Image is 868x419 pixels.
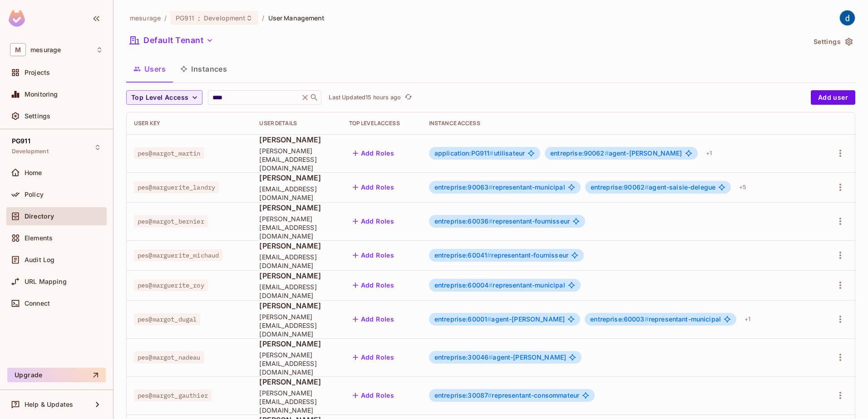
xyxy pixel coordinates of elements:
[259,377,334,387] span: [PERSON_NAME]
[434,218,570,225] span: representant-fournisseur
[134,120,245,127] div: User Key
[489,149,493,157] span: #
[401,92,414,103] span: Click to refresh data
[429,120,814,127] div: Instance Access
[434,391,492,399] span: entreprise:30087
[487,315,491,323] span: #
[590,315,649,323] span: entreprise:60003
[434,392,579,399] span: representant-consommateur
[488,353,493,361] span: #
[25,401,73,408] span: Help & Updates
[12,137,30,145] span: PG911
[349,120,414,127] div: Top Level Access
[259,351,334,376] span: [PERSON_NAME][EMAIL_ADDRESS][DOMAIN_NAME]
[488,281,493,289] span: #
[25,213,54,220] span: Directory
[126,58,173,80] button: Users
[259,173,334,183] span: [PERSON_NAME]
[349,350,398,365] button: Add Roles
[134,390,212,401] span: pes@margot_gauthier
[645,315,649,323] span: #
[259,185,334,202] span: [EMAIL_ADDRESS][DOMAIN_NAME]
[25,300,50,307] span: Connect
[204,14,246,22] span: Development
[134,147,204,159] span: pes@margot_martin
[645,183,649,191] span: #
[349,388,398,403] button: Add Roles
[30,46,61,54] span: Workspace: mesurage
[591,184,716,191] span: agent-saisie-delegue
[735,180,750,195] div: + 5
[404,93,412,102] span: refresh
[25,169,42,176] span: Home
[403,92,414,103] button: refresh
[349,312,398,326] button: Add Roles
[25,278,67,285] span: URL Mapping
[259,203,334,213] span: [PERSON_NAME]
[259,389,334,414] span: [PERSON_NAME][EMAIL_ADDRESS][DOMAIN_NAME]
[134,279,208,291] span: pes@marguerite_roy
[259,135,334,145] span: [PERSON_NAME]
[434,281,493,289] span: entreprise:60004
[329,94,401,101] p: Last Updated 15 hours ago
[197,15,201,22] span: :
[164,14,167,22] li: /
[259,283,334,300] span: [EMAIL_ADDRESS][DOMAIN_NAME]
[25,69,50,76] span: Projects
[25,112,50,120] span: Settings
[131,92,188,103] span: Top Level Access
[434,353,493,361] span: entreprise:30046
[434,316,565,323] span: agent-[PERSON_NAME]
[259,241,334,251] span: [PERSON_NAME]
[434,217,493,225] span: entreprise:60036
[173,58,234,80] button: Instances
[811,90,855,105] button: Add user
[349,180,398,195] button: Add Roles
[702,146,715,161] div: + 1
[550,150,682,157] span: agent-[PERSON_NAME]
[25,256,54,263] span: Audit Log
[259,120,334,127] div: User Details
[840,10,855,25] img: dev 911gcl
[349,146,398,161] button: Add Roles
[487,251,491,259] span: #
[434,149,494,157] span: application:PG911
[434,315,492,323] span: entreprise:60001
[7,368,106,382] button: Upgrade
[488,217,493,225] span: #
[126,33,217,48] button: Default Tenant
[434,150,525,157] span: utilisateur
[434,252,568,259] span: representant-fournisseur
[268,14,325,22] span: User Management
[434,184,565,191] span: representant-municipal
[591,183,649,191] span: entreprise:90062
[176,14,194,22] span: PG911
[134,313,200,325] span: pes@margot_dugal
[259,339,334,349] span: [PERSON_NAME]
[262,14,264,22] li: /
[810,34,855,49] button: Settings
[134,181,219,193] span: pes@marguerite_landry
[434,282,565,289] span: representant-municipal
[434,183,493,191] span: entreprise:90063
[741,312,754,326] div: + 1
[434,251,492,259] span: entreprise:60041
[12,148,49,155] span: Development
[259,253,334,270] span: [EMAIL_ADDRESS][DOMAIN_NAME]
[25,234,53,242] span: Elements
[130,14,161,22] span: the active workspace
[349,214,398,229] button: Add Roles
[126,90,202,105] button: Top Level Access
[10,43,26,56] span: M
[349,278,398,292] button: Add Roles
[259,301,334,311] span: [PERSON_NAME]
[25,91,58,98] span: Monitoring
[590,316,721,323] span: representant-municipal
[134,249,222,261] span: pes@marguerite_michaud
[434,354,566,361] span: agent-[PERSON_NAME]
[259,146,334,172] span: [PERSON_NAME][EMAIL_ADDRESS][DOMAIN_NAME]
[134,351,204,363] span: pes@margot_nadeau
[349,248,398,263] button: Add Roles
[488,183,493,191] span: #
[259,312,334,338] span: [PERSON_NAME][EMAIL_ADDRESS][DOMAIN_NAME]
